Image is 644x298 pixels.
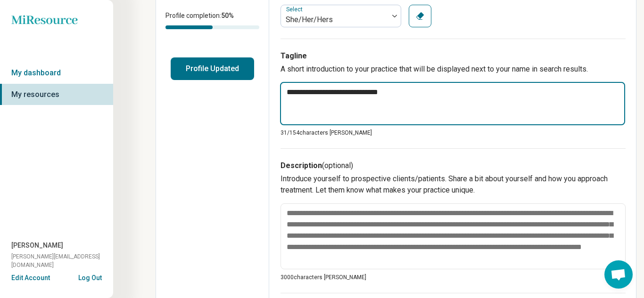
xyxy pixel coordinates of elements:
[281,273,626,282] p: 3000 characters [PERSON_NAME]
[281,173,626,196] p: Introduce yourself to prospective clients/patients. Share a bit about yourself and how you approa...
[286,14,384,25] div: She/Her/Hers
[171,57,254,80] button: Profile Updated
[11,241,63,250] span: [PERSON_NAME]
[281,129,626,137] p: 31/ 154 characters [PERSON_NAME]
[281,64,626,75] p: A short introduction to your practice that will be displayed next to your name in search results.
[322,161,353,170] span: (optional)
[286,6,305,13] label: Select
[281,160,626,171] h3: Description
[78,273,102,281] button: Log Out
[156,5,269,35] div: Profile completion:
[221,12,234,19] span: 50 %
[281,50,626,62] h3: Tagline
[604,260,633,289] div: Open chat
[11,252,113,269] span: [PERSON_NAME][EMAIL_ADDRESS][DOMAIN_NAME]
[165,25,259,29] div: Profile completion
[11,273,50,283] button: Edit Account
